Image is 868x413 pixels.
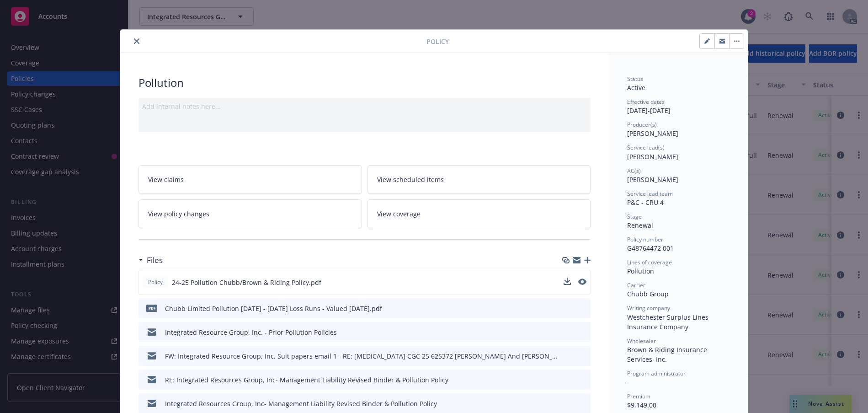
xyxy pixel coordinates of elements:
button: download file [564,304,571,313]
span: Service lead team [627,190,673,198]
span: [PERSON_NAME] [627,152,678,161]
span: P&C - CRU 4 [627,198,664,207]
div: RE: Integrated Resources Group, Inc- Management Liability Revised Binder & Pollution Policy [165,375,448,385]
button: preview file [578,279,586,285]
span: Lines of coverage [627,258,672,266]
span: Effective dates [627,98,665,106]
a: View scheduled items [367,165,591,194]
button: preview file [579,351,587,361]
div: [DATE] - [DATE] [627,98,730,115]
button: download file [564,327,571,337]
span: pdf [146,305,157,311]
div: Add internal notes here... [142,102,587,111]
span: View scheduled items [377,175,444,184]
span: Chubb Group [627,290,669,298]
span: Policy number [627,236,663,243]
span: Service lead(s) [627,144,665,151]
button: preview file [579,399,587,408]
span: G48764472 001 [627,244,674,252]
div: Integrated Resource Group, Inc. - Prior Pollution Policies [165,327,337,337]
div: Files [138,254,163,266]
span: Stage [627,213,642,220]
div: Pollution [627,266,730,276]
span: View coverage [377,209,421,219]
button: download file [564,278,571,287]
button: download file [564,375,571,385]
span: 24-25 Pollution Chubb/Brown & Riding Policy.pdf [172,278,321,287]
span: Premium [627,392,650,400]
div: FW: Integrated Resource Group, Inc. Suit papers email 1 - RE: [MEDICAL_DATA] CGC 25 625372 [PERSO... [165,351,560,361]
a: View policy changes [138,199,362,228]
button: download file [564,278,571,285]
div: Chubb Limited Pollution [DATE] - [DATE] Loss Runs - Valued [DATE].pdf [165,304,382,313]
span: Brown & Riding Insurance Services, Inc. [627,345,709,364]
span: Policy [146,278,165,286]
span: Writing company [627,304,670,312]
span: Active [627,83,645,92]
div: Pollution [138,75,591,91]
span: Renewal [627,221,653,230]
button: close [131,36,142,47]
span: Carrier [627,281,645,289]
span: Status [627,75,643,83]
button: preview file [578,278,586,287]
span: $9,149.00 [627,401,656,409]
a: View coverage [367,199,591,228]
h3: Files [147,254,163,266]
span: Producer(s) [627,121,657,129]
span: Westchester Surplus Lines Insurance Company [627,313,710,331]
a: View claims [138,165,362,194]
span: View claims [148,175,184,184]
button: download file [564,399,571,408]
span: - [627,378,629,386]
div: Integrated Resources Group, Inc- Management Liability Revised Binder & Pollution Policy [165,399,437,408]
span: Policy [426,37,449,46]
button: preview file [579,375,587,385]
button: preview file [579,327,587,337]
span: Wholesaler [627,337,656,345]
span: [PERSON_NAME] [627,175,678,184]
span: AC(s) [627,167,641,175]
span: [PERSON_NAME] [627,129,678,138]
button: download file [564,351,571,361]
span: Program administrator [627,370,686,377]
button: preview file [579,304,587,313]
span: View policy changes [148,209,209,219]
